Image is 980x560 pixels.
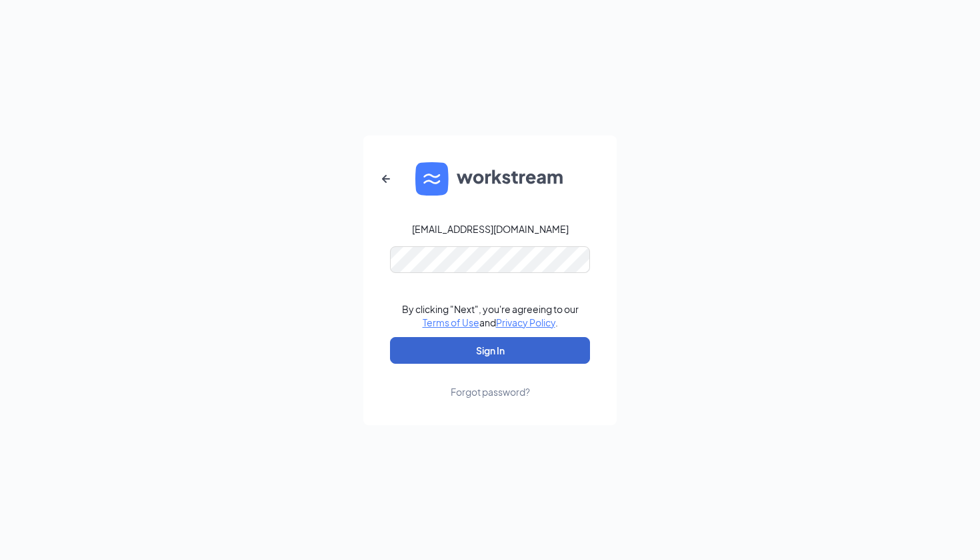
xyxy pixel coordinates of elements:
div: By clicking "Next", you're agreeing to our and . [402,302,579,329]
svg: ArrowLeftNew [378,171,394,187]
img: WS logo and Workstream text [415,162,565,196]
button: Sign In [390,337,590,364]
div: [EMAIL_ADDRESS][DOMAIN_NAME] [412,222,569,236]
button: ArrowLeftNew [370,163,402,195]
div: Forgot password? [451,385,530,398]
a: Terms of Use [423,316,479,328]
a: Forgot password? [451,364,530,398]
a: Privacy Policy [496,316,555,328]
